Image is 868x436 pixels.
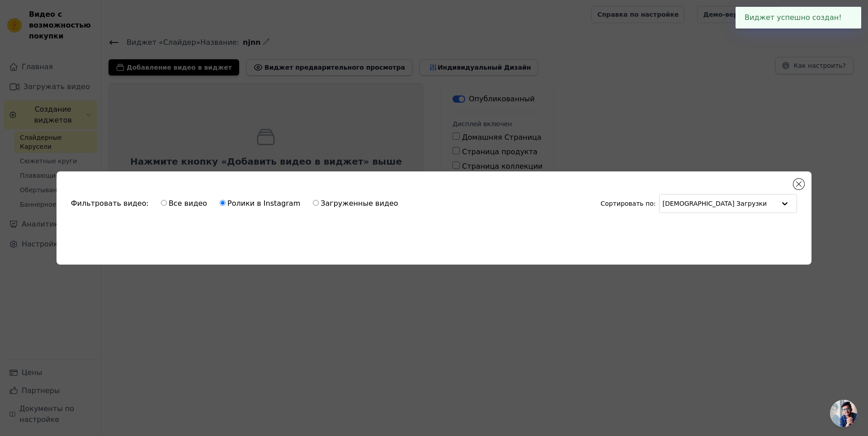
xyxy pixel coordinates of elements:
[169,199,207,208] ya-tr-span: Все видео
[830,400,857,427] div: Открытый чат
[71,198,149,209] ya-tr-span: Фильтровать видео:
[321,199,398,208] ya-tr-span: Загруженные видео
[793,179,804,190] button: Закрыть модальный
[745,13,841,22] ya-tr-span: Виджет успешно создан!
[844,13,850,22] ya-tr-span: ✖
[600,199,656,208] ya-tr-span: Сортировать по:
[842,12,852,23] button: Закрыть
[227,199,300,208] ya-tr-span: Ролики в Instagram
